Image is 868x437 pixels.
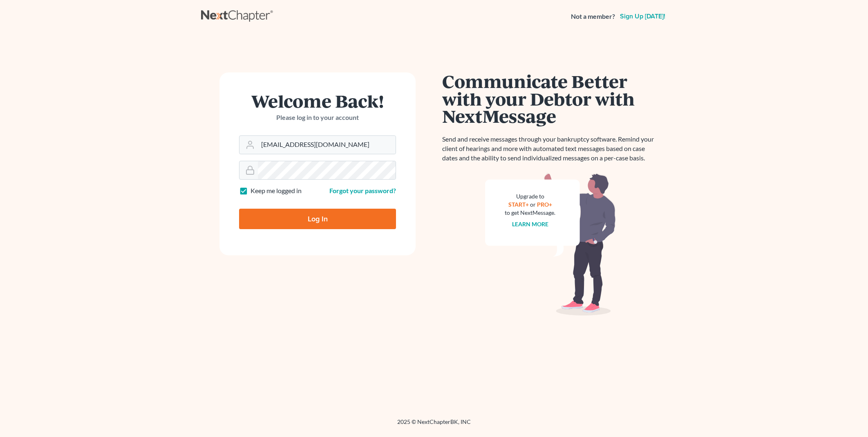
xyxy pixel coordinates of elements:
[508,201,529,208] a: START+
[485,173,616,316] img: nextmessage_bg-59042aed3d76b12b5cd301f8e5b87938c9018125f34e5fa2b7a6b67550977c72.svg
[537,201,552,208] a: PRO+
[505,192,555,200] div: Upgrade to
[512,221,548,228] a: Learn more
[239,209,396,229] input: Log In
[239,92,396,110] h1: Welcome Back!
[239,113,396,122] p: Please log in to your account
[618,13,667,20] a: Sign up [DATE]!
[201,418,667,432] div: 2025 © NextChapterBK, INC
[329,187,396,194] a: Forgot your password?
[442,72,659,125] h1: Communicate Better with your Debtor with NextMessage
[442,135,659,163] p: Send and receive messages through your bankruptcy software. Remind your client of hearings and mo...
[571,12,615,21] strong: Not a member?
[258,136,396,154] input: Email Address
[251,186,302,196] label: Keep me logged in
[505,209,555,217] div: to get NextMessage.
[530,201,536,208] span: or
